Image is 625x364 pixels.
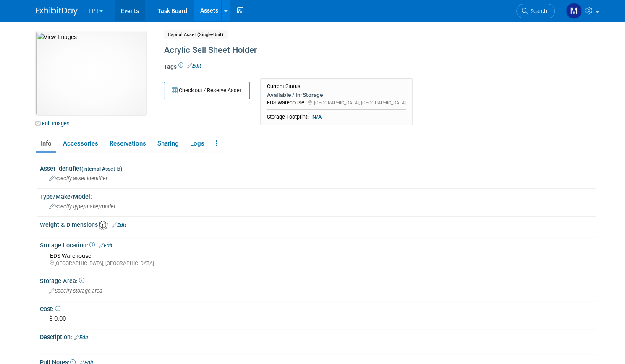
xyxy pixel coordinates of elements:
img: Asset Weight and Dimensions [99,221,108,230]
img: ExhibitDay [36,7,78,16]
div: [GEOGRAPHIC_DATA], [GEOGRAPHIC_DATA] [50,260,590,267]
div: Description: [40,331,596,342]
a: Edit [74,335,88,341]
div: Available / In-Storage [267,91,406,99]
a: Reservations [105,136,151,151]
span: N/A [310,113,324,121]
div: Acrylic Sell Sheet Holder [161,43,529,58]
div: $ 0.00 [46,312,590,325]
div: Type/Make/Model: [40,190,596,201]
span: [GEOGRAPHIC_DATA], [GEOGRAPHIC_DATA] [314,100,406,106]
div: Tags [164,62,529,77]
div: Cost: [40,303,596,313]
a: Accessories [58,136,103,151]
a: Edit [99,243,112,249]
img: View Images [36,31,146,115]
span: EDS Warehouse [50,252,91,259]
small: (Internal Asset Id) [81,166,122,172]
a: Info [36,136,56,151]
a: Sharing [152,136,183,151]
a: Search [516,4,555,18]
span: Specify storage area [49,288,102,294]
div: Asset Identifier : [40,162,596,173]
span: Storage Area: [40,278,84,284]
div: Storage Location: [40,239,596,250]
a: Edit [112,222,126,228]
a: Edit [187,63,201,69]
span: Capital Asset (Single-Unit) [164,30,228,39]
a: Logs [185,136,209,151]
span: EDS Warehouse [267,99,304,106]
span: Specify type/make/model [49,203,115,210]
div: Weight & Dimensions [40,218,596,230]
span: Search [528,8,547,14]
div: Current Status [267,83,406,90]
div: Storage Footprint: [267,113,406,121]
a: Edit Images [36,118,73,129]
img: Matt h [566,3,582,19]
span: Specify asset identifier [49,175,107,182]
button: Check out / Reserve Asset [164,82,250,99]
